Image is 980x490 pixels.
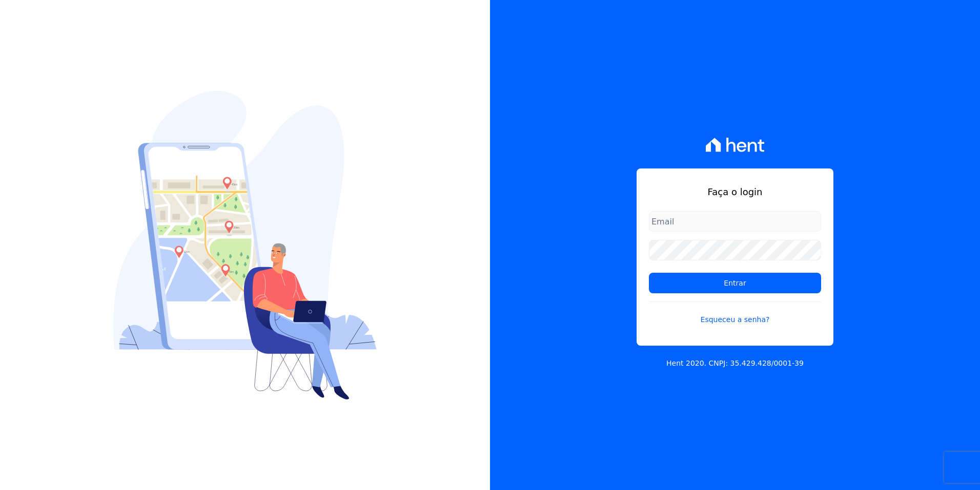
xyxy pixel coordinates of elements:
input: Email [649,211,821,232]
img: Login [113,91,377,400]
p: Hent 2020. CNPJ: 35.429.428/0001-39 [666,358,804,369]
a: Esqueceu a senha? [649,301,821,325]
h1: Faça o login [649,185,821,199]
input: Entrar [649,273,821,293]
